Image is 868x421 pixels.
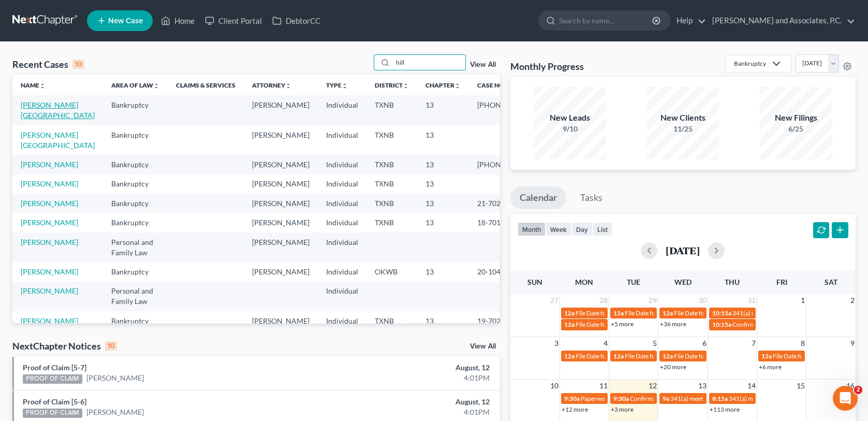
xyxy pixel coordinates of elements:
[318,282,366,311] td: Individual
[425,81,461,89] a: Chapterunfold_more
[244,233,318,262] td: [PERSON_NAME]
[318,155,366,174] td: Individual
[318,213,366,232] td: Individual
[576,352,658,360] span: File Date for [PERSON_NAME]
[105,341,117,351] div: 10
[417,194,469,213] td: 13
[72,60,84,69] div: 10
[746,294,757,307] span: 31
[21,179,78,188] a: [PERSON_NAME]
[21,160,78,169] a: [PERSON_NAME]
[103,213,168,232] td: Bankruptcy
[712,321,731,328] span: 10:15a
[111,81,159,89] a: Area of Lawunfold_more
[627,278,640,286] span: Tue
[652,337,658,350] span: 5
[168,75,244,95] th: Claims & Services
[663,309,673,317] span: 12a
[562,405,588,413] a: +12 more
[318,95,366,125] td: Individual
[646,124,719,134] div: 11/25
[86,373,144,383] a: [PERSON_NAME]
[318,262,366,281] td: Individual
[21,100,95,120] a: [PERSON_NAME][GEOGRAPHIC_DATA]
[470,343,496,350] a: View All
[103,233,168,262] td: Personal and Family Law
[103,262,168,281] td: Bankruptcy
[470,61,496,68] a: View All
[469,194,550,213] td: 21-70205-swe-13
[564,309,575,317] span: 12a
[417,95,469,125] td: 13
[244,213,318,232] td: [PERSON_NAME]
[571,186,612,209] a: Tasks
[417,262,469,281] td: 13
[670,395,770,402] span: 341(a) meeting for [PERSON_NAME]
[825,278,837,286] span: Sat
[318,175,366,194] td: Individual
[760,112,832,124] div: New Filings
[646,112,719,124] div: New Clients
[244,95,318,125] td: [PERSON_NAME]
[153,83,159,89] i: unfold_more
[417,311,469,330] td: 13
[734,59,766,68] div: Bankruptcy
[417,175,469,194] td: 13
[776,278,787,286] span: Fri
[375,81,409,89] a: Districtunfold_more
[252,81,291,89] a: Attorneyunfold_more
[553,337,560,350] span: 3
[611,405,634,413] a: +3 more
[403,83,409,89] i: unfold_more
[602,337,609,350] span: 4
[518,222,546,236] button: month
[103,125,168,155] td: Bankruptcy
[663,395,669,402] span: 9a
[417,155,469,174] td: 13
[103,155,168,174] td: Bankruptcy
[598,294,609,307] span: 28
[613,395,629,402] span: 9:30a
[712,309,731,317] span: 10:15a
[244,194,318,213] td: [PERSON_NAME]
[701,337,708,350] span: 6
[477,81,510,89] a: Case Nounfold_more
[564,352,575,360] span: 12a
[366,311,417,330] td: TXNB
[342,83,348,89] i: unfold_more
[244,311,318,330] td: [PERSON_NAME]
[103,194,168,213] td: Bankruptcy
[746,380,757,392] span: 14
[267,11,326,30] a: DebtorCC
[833,386,858,411] iframe: Intercom live chat
[326,81,348,89] a: Typeunfold_more
[660,320,686,328] a: +36 more
[21,218,78,227] a: [PERSON_NAME]
[244,262,318,281] td: [PERSON_NAME]
[318,125,366,155] td: Individual
[613,352,624,360] span: 12a
[549,294,560,307] span: 27
[103,175,168,194] td: Bankruptcy
[21,130,95,150] a: [PERSON_NAME][GEOGRAPHIC_DATA]
[674,309,757,317] span: File Date for [PERSON_NAME]
[800,294,806,307] span: 1
[23,374,82,384] div: PROOF OF CLAIM
[469,213,550,232] td: 18-70166
[761,352,772,360] span: 12a
[318,233,366,262] td: Individual
[417,213,469,232] td: 13
[366,213,417,232] td: TXNB
[697,294,708,307] span: 30
[318,194,366,213] td: Individual
[534,124,606,134] div: 9/10
[366,155,417,174] td: TXNB
[12,58,84,70] div: Recent Cases
[845,380,856,392] span: 16
[666,245,700,256] h2: [DATE]
[564,321,575,328] span: 12a
[593,222,612,236] button: list
[341,407,490,417] div: 4:01PM
[469,262,550,281] td: 20-10409
[244,125,318,155] td: [PERSON_NAME]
